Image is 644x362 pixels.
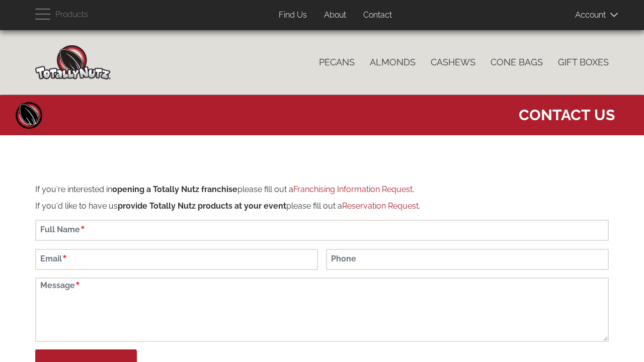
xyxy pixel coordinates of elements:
a: Reservation Request [342,201,419,211]
strong: provide Totally Nutz products at your event [118,201,286,211]
strong: opening a Totally Nutz franchise [112,185,237,194]
img: Home [35,45,111,79]
a: Contact [356,6,399,25]
a: Cashews [423,52,483,73]
input: Full Name [35,220,609,241]
a: Franchising Information Request [293,185,413,194]
a: Home [14,100,44,130]
a: Find Us [271,6,314,25]
a: Cone Bags [483,52,550,73]
a: Pecans [311,52,362,73]
input: Phone [326,249,609,270]
a: Almonds [362,52,423,73]
span: Contact Us [519,100,615,125]
input: Email [35,249,318,270]
p: If you're interested in please fill out a . [35,184,609,196]
p: If you'd like to have us please fill out a . [35,201,609,212]
a: About [316,6,354,25]
span: Products [55,8,88,22]
a: Gift Boxes [550,52,616,73]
